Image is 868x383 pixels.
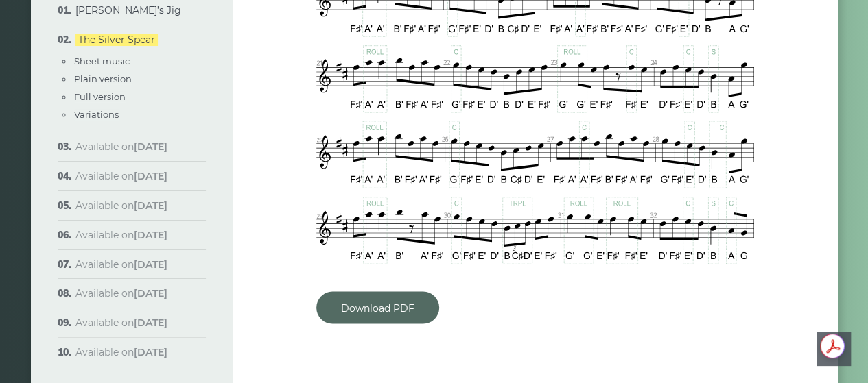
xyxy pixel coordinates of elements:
[134,258,167,271] strong: [DATE]
[74,91,126,102] a: Full version
[134,140,167,153] strong: [DATE]
[75,258,167,271] span: Available on
[75,140,167,153] span: Available on
[75,4,181,16] a: [PERSON_NAME]’s Jig
[134,199,167,212] strong: [DATE]
[74,55,130,66] a: Sheet music
[75,199,167,212] span: Available on
[75,346,167,358] span: Available on
[134,170,167,182] strong: [DATE]
[75,317,167,329] span: Available on
[316,291,439,323] a: Download PDF
[134,346,167,358] strong: [DATE]
[134,287,167,299] strong: [DATE]
[75,170,167,182] span: Available on
[134,229,167,241] strong: [DATE]
[134,317,167,329] strong: [DATE]
[75,287,167,299] span: Available on
[75,229,167,241] span: Available on
[74,73,132,84] a: Plain version
[74,109,119,120] a: Variations
[75,34,158,46] a: The Silver Spear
